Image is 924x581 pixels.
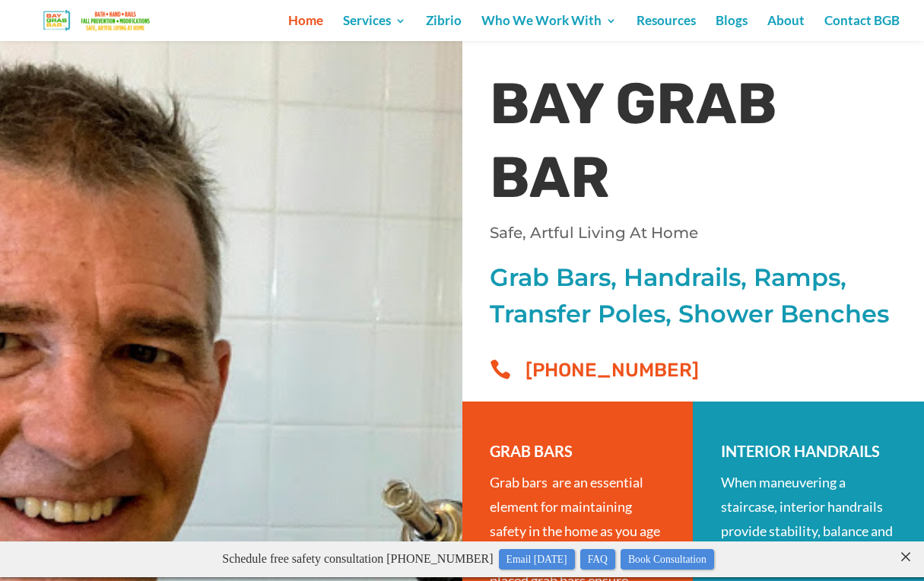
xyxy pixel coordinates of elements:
[637,15,696,41] a: Resources
[721,440,897,470] h3: INTERIOR HANDRAILS
[526,359,699,381] span: [PHONE_NUMBER]
[490,67,897,223] h1: BAY GRAB BAR
[481,15,617,41] a: Who We Work With
[490,440,665,470] h3: GRAB BARS
[490,222,897,243] p: Safe, Artful Living At Home
[898,4,913,18] close: ×
[621,8,714,28] a: Book Consultation
[767,15,805,41] a: About
[288,15,323,41] a: Home
[26,7,170,33] img: Bay Grab Bar
[716,15,748,41] a: Blogs
[490,259,897,332] p: Grab Bars, Handrails, Ramps, Transfer Poles, Shower Benches
[580,8,615,28] a: FAQ
[490,359,511,380] span: 
[499,8,575,28] a: Email [DATE]
[426,15,462,41] a: Zibrio
[721,474,893,564] span: When maneuvering a staircase, interior handrails provide stability, balance and enhance safety.
[824,15,900,41] a: Contact BGB
[37,6,900,30] p: Schedule free safety consultation [PHONE_NUMBER]
[343,15,406,41] a: Services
